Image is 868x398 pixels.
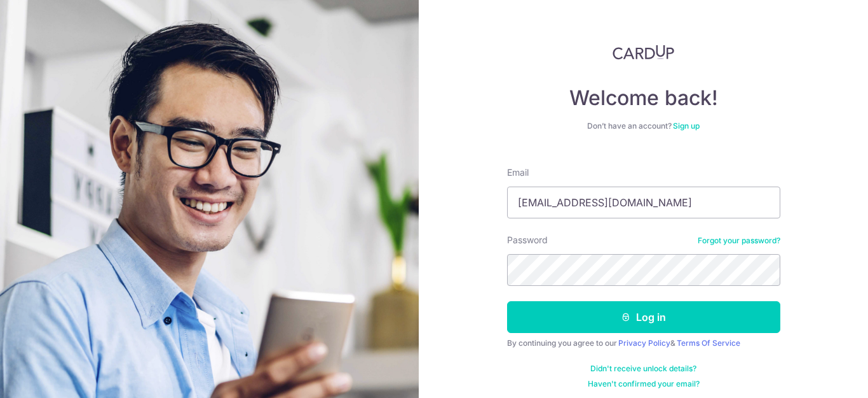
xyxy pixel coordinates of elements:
a: Haven't confirmed your email? [588,379,700,389]
label: Email [507,166,529,179]
a: Terms Of Service [677,338,740,348]
a: Forgot your password? [698,236,780,246]
a: Didn't receive unlock details? [590,364,696,374]
img: CardUp Logo [613,45,675,60]
input: Enter your Email [507,187,780,218]
div: By continuing you agree to our & [507,338,780,348]
button: Log in [507,301,780,333]
label: Password [507,234,548,246]
a: Privacy Policy [618,338,670,348]
a: Sign up [673,121,700,131]
h4: Welcome back! [507,85,780,111]
div: Don’t have an account? [507,121,780,131]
